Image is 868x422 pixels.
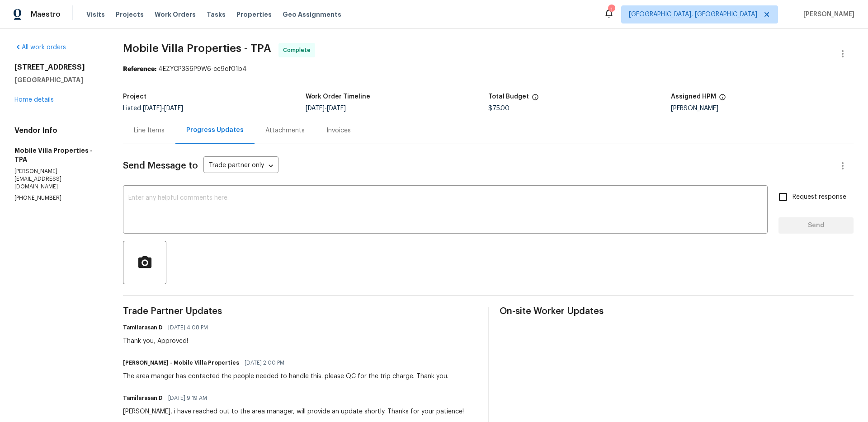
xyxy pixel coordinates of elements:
[207,11,226,18] span: Tasks
[123,323,163,332] h6: Tamilarasan D
[123,394,163,403] h6: Tamilarasan D
[143,105,183,112] span: -
[793,192,846,202] span: Request response
[236,10,272,19] span: Properties
[500,307,854,316] span: On-site Worker Updates
[203,159,278,173] div: Trade partner only
[306,94,370,100] h5: Work Order Timeline
[326,126,351,135] div: Invoices
[123,161,198,170] span: Send Message to
[488,94,529,100] h5: Total Budget
[123,43,271,54] span: Mobile Villa Properties - TPA
[532,94,539,105] span: The total cost of line items that have been proposed by Opendoor. This sum includes line items th...
[14,63,101,72] h2: [STREET_ADDRESS]
[14,97,54,103] a: Home details
[123,65,854,74] div: 4EZYCP3S6P9W6-ce9cf01b4
[123,94,146,100] h5: Project
[306,105,346,112] span: -
[608,5,614,14] div: 1
[123,307,477,316] span: Trade Partner Updates
[283,10,341,19] span: Geo Assignments
[306,105,325,112] span: [DATE]
[265,126,305,135] div: Attachments
[168,394,207,403] span: [DATE] 9:19 AM
[123,66,156,72] b: Reference:
[14,168,101,191] p: [PERSON_NAME][EMAIL_ADDRESS][DOMAIN_NAME]
[123,105,183,112] span: Listed
[14,194,101,202] p: [PHONE_NUMBER]
[168,323,208,332] span: [DATE] 4:08 PM
[123,358,239,367] h6: [PERSON_NAME] - Mobile Villa Properties
[671,105,854,112] div: [PERSON_NAME]
[86,10,105,19] span: Visits
[245,358,284,367] span: [DATE] 2:00 PM
[488,105,509,112] span: $75.00
[283,46,314,55] span: Complete
[14,126,101,135] h4: Vendor Info
[671,94,716,100] h5: Assigned HPM
[143,105,162,112] span: [DATE]
[31,10,61,19] span: Maestro
[14,146,101,164] h5: Mobile Villa Properties - TPA
[164,105,183,112] span: [DATE]
[123,372,448,381] div: The area manger has contacted the people needed to handle this. please QC for the trip charge. Th...
[134,126,165,135] div: Line Items
[719,94,726,105] span: The hpm assigned to this work order.
[155,10,196,19] span: Work Orders
[123,407,464,416] div: [PERSON_NAME], i have reached out to the area manager, will provide an update shortly. Thanks for...
[14,44,66,51] a: All work orders
[123,337,213,346] div: Thank you, Approved!
[14,75,101,84] h5: [GEOGRAPHIC_DATA]
[186,126,244,135] div: Progress Updates
[629,10,757,19] span: [GEOGRAPHIC_DATA], [GEOGRAPHIC_DATA]
[327,105,346,112] span: [DATE]
[800,10,854,19] span: [PERSON_NAME]
[116,10,144,19] span: Projects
